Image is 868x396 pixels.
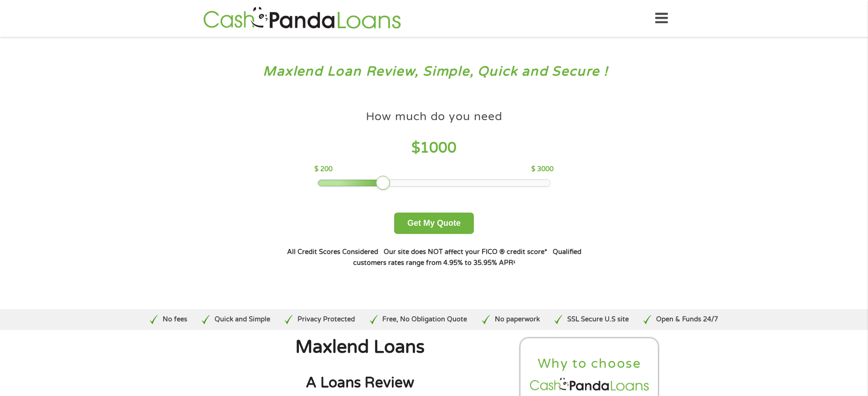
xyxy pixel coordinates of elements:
p: Free, No Obligation Quote [382,315,467,325]
p: $ 200 [314,164,333,174]
p: SSL Secure U.S site [567,315,629,325]
span: Maxlend Loans [295,336,425,358]
p: Open & Funds 24/7 [656,315,718,325]
img: GetLoanNow Logo [200,5,404,31]
p: No fees [163,315,187,325]
span: 1000 [420,139,457,157]
h2: Why to choose [528,355,651,372]
h4: How much do you need [366,109,503,124]
h4: $ [314,139,554,157]
button: Get My Quote [394,213,474,234]
p: No paperwork [495,315,540,325]
p: Quick and Simple [215,315,270,325]
h3: Maxlend Loan Review, Simple, Quick and Secure ! [26,63,842,80]
p: $ 3000 [531,164,554,174]
strong: All Credit Scores Considered [287,248,378,256]
p: Privacy Protected [298,315,355,325]
h2: A Loans Review [209,374,511,392]
strong: Qualified customers rates range from 4.95% to 35.95% APR¹ [353,248,581,267]
strong: Our site does NOT affect your FICO ® credit score* [384,248,547,256]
